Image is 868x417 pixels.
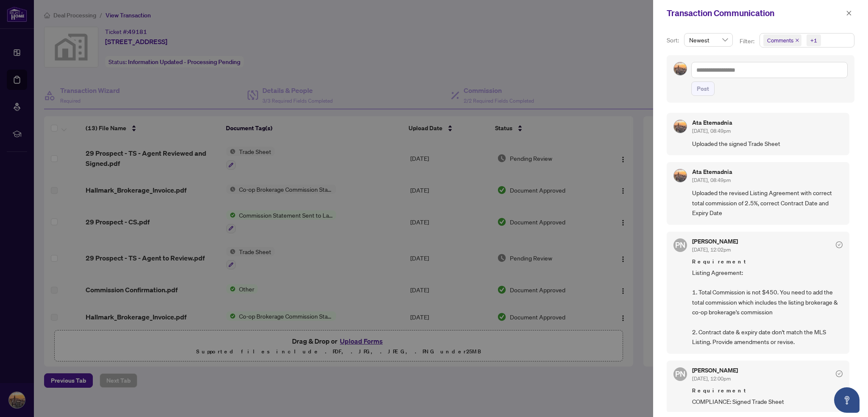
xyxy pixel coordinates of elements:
button: Post [691,81,715,96]
span: Listing Agreement: 1. Total Commission is not $450. You need to add the total commission which in... [692,268,843,347]
span: close [846,10,852,16]
span: check-circle [836,370,843,377]
p: Filter: [740,36,756,46]
h5: Ata Etemadnia [692,169,732,175]
span: Uploaded the signed Trade Sheet [692,139,843,148]
span: COMPLIANCE: Signed Trade Sheet [692,397,843,406]
span: [DATE], 08:49pm [692,128,731,134]
img: Profile Icon [674,120,687,133]
span: close [795,38,799,42]
span: PN [675,368,685,380]
div: Transaction Communication [667,7,843,20]
span: Newest [689,34,728,46]
span: [DATE], 08:49pm [692,177,731,183]
p: Sort: [667,36,681,45]
span: [DATE], 12:02pm [692,246,731,253]
h5: [PERSON_NAME] [692,238,738,244]
img: Profile Icon [674,62,687,75]
h5: Ata Etemadnia [692,120,732,126]
h5: [PERSON_NAME] [692,367,738,373]
div: +1 [810,36,817,45]
img: Profile Icon [674,169,687,182]
span: Requirement [692,257,843,266]
span: Uploaded the revised Listing Agreement with correct total commission of 2.5%, correct Contract Da... [692,188,843,218]
button: Open asap [834,387,860,413]
span: Comments [763,34,801,46]
span: Requirement [692,386,843,395]
span: Comments [767,36,793,45]
span: [DATE], 12:00pm [692,375,731,382]
span: check-circle [836,241,843,248]
span: PN [675,239,685,251]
